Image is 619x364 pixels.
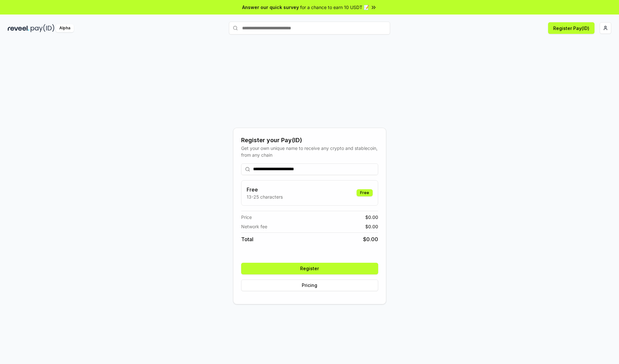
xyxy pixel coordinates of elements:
[56,24,74,32] div: Alpha
[31,24,54,32] img: pay_id
[241,145,378,158] div: Get your own unique name to receive any crypto and stablecoin, from any chain
[241,235,253,243] span: Total
[242,4,299,11] span: Answer our quick survey
[247,186,283,193] h3: Free
[241,223,267,230] span: Network fee
[241,136,378,145] div: Register your Pay(ID)
[8,24,29,32] img: reveel_dark
[300,4,369,11] span: for a chance to earn 10 USDT 📝
[241,280,378,291] button: Pricing
[365,214,378,221] span: $ 0.00
[247,193,283,200] p: 13-25 characters
[548,22,594,34] button: Register Pay(ID)
[241,214,252,221] span: Price
[241,263,378,274] button: Register
[365,223,378,230] span: $ 0.00
[357,189,373,196] div: Free
[363,235,378,243] span: $ 0.00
